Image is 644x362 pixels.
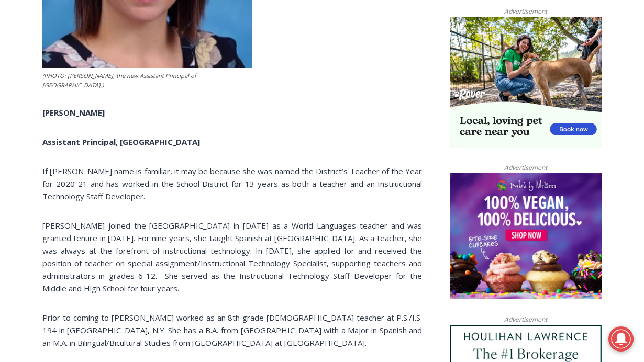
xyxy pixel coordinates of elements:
[311,3,378,48] a: Book [PERSON_NAME]'s Good Humor for Your Event
[107,65,149,125] div: "[PERSON_NAME]'s draw is the fine variety of pristine raw fish kept on hand"
[69,19,259,29] div: Serving [GEOGRAPHIC_DATA] Since [DATE]
[42,107,105,118] strong: [PERSON_NAME]
[494,314,558,324] span: Advertisement
[319,11,364,40] h4: Book [PERSON_NAME]'s Good Humor for Your Event
[3,108,103,148] span: Open Tues. - Sun. [PHONE_NUMBER]
[42,137,200,147] strong: Assistant Principal, [GEOGRAPHIC_DATA]
[42,219,422,295] p: [PERSON_NAME] joined the [GEOGRAPHIC_DATA] in [DATE] as a World Languages teacher and was granted...
[264,1,495,101] div: "We would have speakers with experience in local journalism speak to us about their experiences a...
[252,101,507,130] a: Intern @ [DOMAIN_NAME]
[494,6,558,16] span: Advertisement
[42,165,422,202] p: If [PERSON_NAME] name is familiar, it may be because she was named the District’s Teacher of the ...
[450,173,602,300] img: Baked by Melissa
[1,105,105,130] a: Open Tues. - Sun. [PHONE_NUMBER]
[274,104,485,128] span: Intern @ [DOMAIN_NAME]
[42,71,252,89] figcaption: (PHOTO: [PERSON_NAME], the new Assistant Principal of [GEOGRAPHIC_DATA].)
[42,311,422,349] p: Prior to coming to [PERSON_NAME] worked as an 8th grade [DEMOGRAPHIC_DATA] teacher at P.S./I.S. 1...
[494,163,558,173] span: Advertisement
[253,1,316,48] img: s_800_809a2aa2-bb6e-4add-8b5e-749ad0704c34.jpeg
